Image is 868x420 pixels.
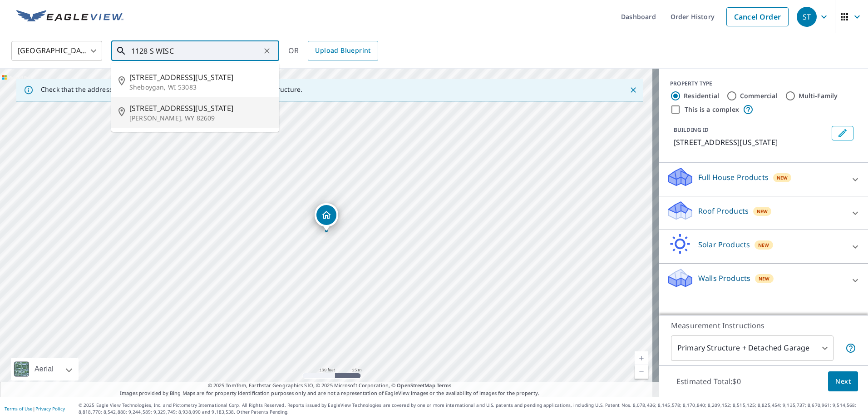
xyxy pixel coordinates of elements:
button: Close [627,84,639,96]
p: © 2025 Eagle View Technologies, Inc. and Pictometry International Corp. All Rights Reserved. Repo... [79,402,863,415]
div: Dropped pin, building 1, Residential property, 1128 N Washington St Casper, WY 82601 [315,203,338,231]
span: New [759,275,770,282]
p: Sheboygan, WI 53083 [129,83,272,92]
div: Full House ProductsNew [666,166,861,192]
label: Multi-Family [799,91,838,100]
a: Cancel Order [726,7,789,26]
p: Walls Products [698,273,750,284]
span: New [777,174,788,181]
p: Full House Products [698,172,769,183]
div: OR [288,41,378,61]
span: New [757,208,768,215]
p: Measurement Instructions [671,320,856,331]
p: | [5,406,65,411]
div: PROPERTY TYPE [670,80,857,88]
span: Your report will include the primary structure and a detached garage if one exists. [845,343,856,354]
p: [STREET_ADDRESS][US_STATE] [674,137,828,148]
a: Terms [437,382,452,389]
span: [STREET_ADDRESS][US_STATE] [129,72,272,83]
div: Aerial [11,358,79,380]
div: Aerial [32,358,56,380]
div: Primary Structure + Detached Garage [671,335,833,361]
a: Privacy Policy [35,405,65,412]
div: Solar ProductsNew [666,234,861,260]
p: Estimated Total: $0 [669,371,748,391]
span: Upload Blueprint [315,45,370,56]
div: Walls ProductsNew [666,267,861,293]
a: Terms of Use [5,405,33,412]
p: [PERSON_NAME], WY 82609 [129,114,272,123]
span: New [758,241,769,249]
label: This is a complex [685,105,739,114]
span: © 2025 TomTom, Earthstar Geographics SIO, © 2025 Microsoft Corporation, © [208,382,452,390]
div: Roof ProductsNew [666,200,861,226]
a: OpenStreetMap [397,382,435,389]
a: Current Level 18, Zoom Out [635,365,648,379]
button: Next [828,371,858,392]
div: ST [797,7,817,27]
a: Current Level 18, Zoom In [635,351,648,365]
p: Roof Products [698,205,749,216]
span: Next [835,376,851,387]
img: EV Logo [16,10,123,24]
a: Upload Blueprint [308,41,378,61]
button: Edit building 1 [832,126,853,140]
input: Search by address or latitude-longitude [131,38,261,64]
label: Commercial [740,91,778,100]
label: Residential [684,91,719,100]
p: Solar Products [698,239,750,250]
p: BUILDING ID [674,126,709,134]
span: [STREET_ADDRESS][US_STATE] [129,103,272,114]
p: Check that the address is accurate, then drag the marker over the correct structure. [41,85,302,94]
button: Clear [261,45,273,57]
div: [GEOGRAPHIC_DATA] [11,38,102,64]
